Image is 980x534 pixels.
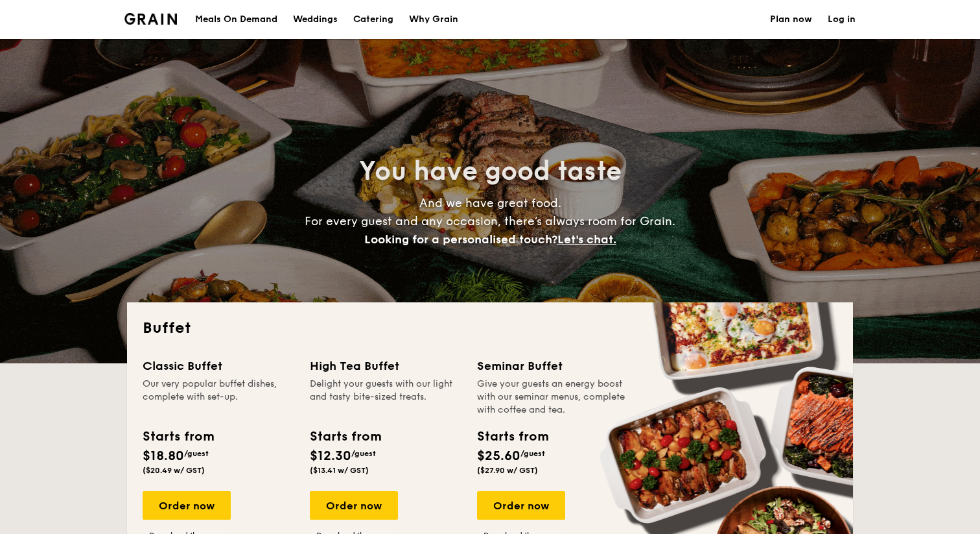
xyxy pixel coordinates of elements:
[477,378,629,417] div: Give your guests an energy boost with our seminar menus, complete with coffee and tea.
[143,357,294,375] div: Classic Buffet
[310,448,351,464] span: $12.30
[143,466,205,475] span: ($20.49 w/ GST)
[143,427,213,446] div: Starts from
[520,449,545,458] span: /guest
[557,232,616,247] span: Let's chat.
[477,491,565,520] div: Order now
[310,466,369,475] span: ($13.41 w/ GST)
[477,427,548,446] div: Starts from
[143,378,294,417] div: Our very popular buffet dishes, complete with set-up.
[364,232,557,247] span: Looking for a personalised touch?
[184,449,209,458] span: /guest
[143,491,231,520] div: Order now
[143,318,837,339] h2: Buffet
[351,449,376,458] span: /guest
[310,491,398,520] div: Order now
[143,448,184,464] span: $18.80
[310,427,380,446] div: Starts from
[359,156,622,187] span: You have good taste
[477,466,538,475] span: ($27.90 w/ GST)
[310,378,461,417] div: Delight your guests with our light and tasty bite-sized treats.
[477,357,629,375] div: Seminar Buffet
[305,196,675,247] span: And we have great food. For every guest and any occasion, there’s always room for Grain.
[124,13,177,25] img: Grain
[124,13,177,25] a: Logotype
[477,448,520,464] span: $25.60
[310,357,461,375] div: High Tea Buffet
